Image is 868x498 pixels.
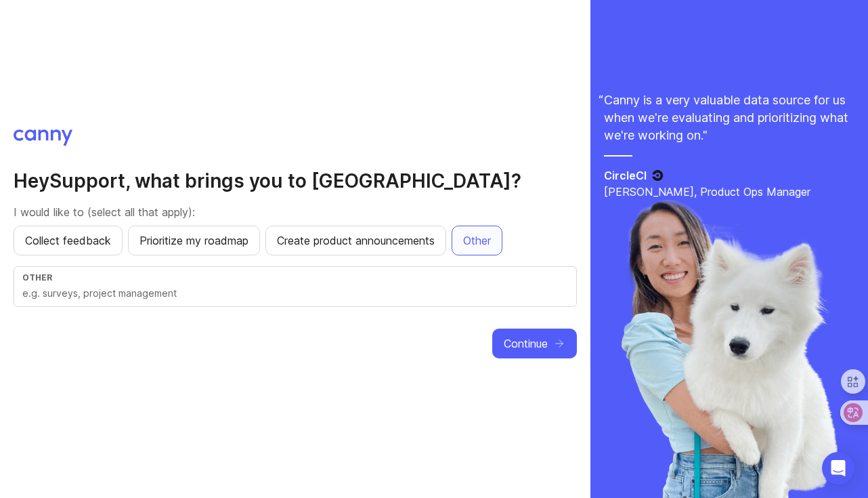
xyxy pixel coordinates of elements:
button: Create product announcements [265,226,446,255]
h2: Hey Support , what brings you to [GEOGRAPHIC_DATA]? [14,169,577,193]
p: Canny is a very valuable data source for us when we're evaluating and prioritizing what we're wor... [604,91,854,144]
span: Collect feedback [25,232,111,249]
h5: CircleCI [604,167,647,184]
div: Other [22,272,568,283]
div: Open Intercom Messenger [822,452,854,484]
span: Create product announcements [277,232,435,249]
button: Other [452,226,502,255]
p: I would like to (select all that apply): [14,204,577,220]
img: Canny logo [14,129,72,146]
img: CircleCI logo [652,170,664,181]
input: e.g. surveys, project management [22,286,568,301]
p: [PERSON_NAME], Product Ops Manager [604,184,854,200]
span: Other [463,232,491,249]
button: Continue [492,329,577,358]
button: Prioritize my roadmap [128,226,260,255]
button: Collect feedback [14,226,123,255]
img: liya-429d2be8cea6414bfc71c507a98abbfa.webp [619,200,840,498]
span: Continue [504,335,548,352]
span: Prioritize my roadmap [139,232,248,249]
